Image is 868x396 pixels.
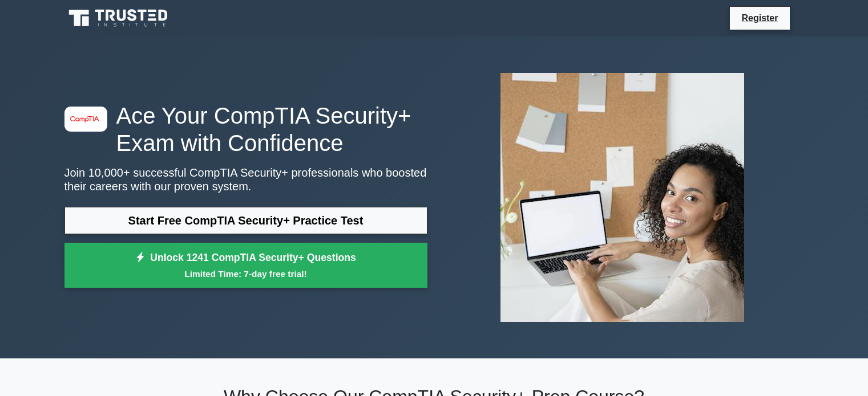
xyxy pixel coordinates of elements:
[734,11,785,25] a: Register
[79,267,413,280] small: Limited Time: 7-day free trial!
[64,243,427,288] a: Unlock 1241 CompTIA Security+ QuestionsLimited Time: 7-day free trial!
[64,166,427,193] p: Join 10,000+ successful CompTIA Security+ professionals who boosted their careers with our proven...
[64,102,427,157] h1: Ace Your CompTIA Security+ Exam with Confidence
[64,207,427,234] a: Start Free CompTIA Security+ Practice Test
